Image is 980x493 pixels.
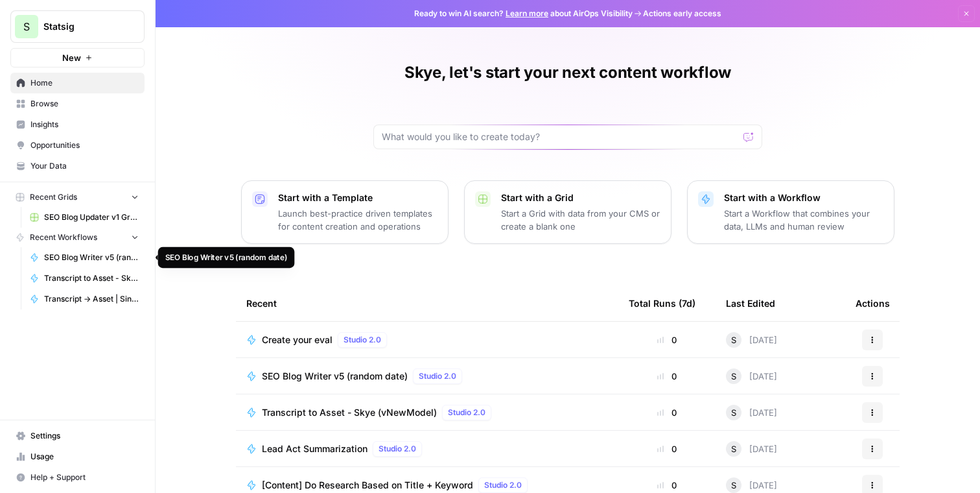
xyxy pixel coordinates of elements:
[30,160,139,172] span: Your Data
[262,370,408,383] span: SEO Blog Writer v5 (random date)
[726,441,777,457] div: [DATE]
[44,252,139,263] span: SEO Blog Writer v5 (random date)
[10,187,145,207] button: Recent Grids
[726,405,777,420] div: [DATE]
[30,191,77,203] span: Recent Grids
[262,406,437,419] span: Transcript to Asset - Skye (vNewModel)
[629,442,705,455] div: 0
[382,130,738,143] input: What would you like to create today?
[629,479,705,492] div: 0
[10,114,145,135] a: Insights
[30,119,139,130] span: Insights
[501,191,660,204] p: Start with a Grid
[726,332,777,348] div: [DATE]
[262,479,473,492] span: [Content] Do Research Based on Title + Keyword
[44,211,139,223] span: SEO Blog Updater v1 Grid (master)
[24,268,145,289] a: Transcript to Asset - Skye (vNewModel)
[30,98,139,110] span: Browse
[262,442,367,455] span: Lead Act Summarization
[24,207,145,228] a: SEO Blog Updater v1 Grid (master)
[30,77,139,89] span: Home
[726,368,777,384] div: [DATE]
[731,442,736,455] span: S
[62,51,81,64] span: New
[30,430,139,442] span: Settings
[10,426,145,446] a: Settings
[643,8,721,19] span: Actions early access
[262,333,332,346] span: Create your eval
[724,191,883,204] p: Start with a Workflow
[43,20,122,33] span: Statsig
[10,73,145,93] a: Home
[10,156,145,176] a: Your Data
[246,332,608,348] a: Create your evalStudio 2.0
[278,191,437,204] p: Start with a Template
[856,285,890,321] div: Actions
[30,472,139,483] span: Help + Support
[724,207,883,233] p: Start a Workflow that combines your data, LLMs and human review
[501,207,660,233] p: Start a Grid with data from your CMS or create a blank one
[731,370,736,383] span: S
[687,180,894,244] button: Start with a WorkflowStart a Workflow that combines your data, LLMs and human review
[464,180,671,244] button: Start with a GridStart a Grid with data from your CMS or create a blank one
[731,479,736,492] span: S
[246,477,608,493] a: [Content] Do Research Based on Title + KeywordStudio 2.0
[379,443,416,455] span: Studio 2.0
[419,370,456,382] span: Studio 2.0
[30,139,139,151] span: Opportunities
[246,405,608,420] a: Transcript to Asset - Skye (vNewModel)Studio 2.0
[165,252,288,263] div: SEO Blog Writer v5 (random date)
[246,285,608,321] div: Recent
[726,477,777,493] div: [DATE]
[246,441,608,457] a: Lead Act SummarizationStudio 2.0
[30,451,139,463] span: Usage
[344,334,381,346] span: Studio 2.0
[241,180,449,244] button: Start with a TemplateLaunch best-practice driven templates for content creation and operations
[24,247,145,268] a: SEO Blog Writer v5 (random date)
[30,232,97,243] span: Recent Workflows
[506,8,548,18] a: Learn more
[448,407,485,418] span: Studio 2.0
[23,19,30,34] span: S
[24,289,145,309] a: Transcript -> Asset | Single-person Presentation
[414,8,633,19] span: Ready to win AI search? about AirOps Visibility
[629,333,705,346] div: 0
[10,93,145,114] a: Browse
[731,406,736,419] span: S
[10,467,145,488] button: Help + Support
[278,207,437,233] p: Launch best-practice driven templates for content creation and operations
[731,333,736,346] span: S
[10,446,145,467] a: Usage
[10,48,145,67] button: New
[44,293,139,305] span: Transcript -> Asset | Single-person Presentation
[629,406,705,419] div: 0
[10,135,145,156] a: Opportunities
[10,228,145,247] button: Recent Workflows
[629,285,695,321] div: Total Runs (7d)
[44,272,139,284] span: Transcript to Asset - Skye (vNewModel)
[10,10,145,43] button: Workspace: Statsig
[246,368,608,384] a: SEO Blog Writer v5 (random date)Studio 2.0
[629,370,705,383] div: 0
[726,285,775,321] div: Last Edited
[484,479,522,491] span: Studio 2.0
[404,62,731,83] h1: Skye, let's start your next content workflow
